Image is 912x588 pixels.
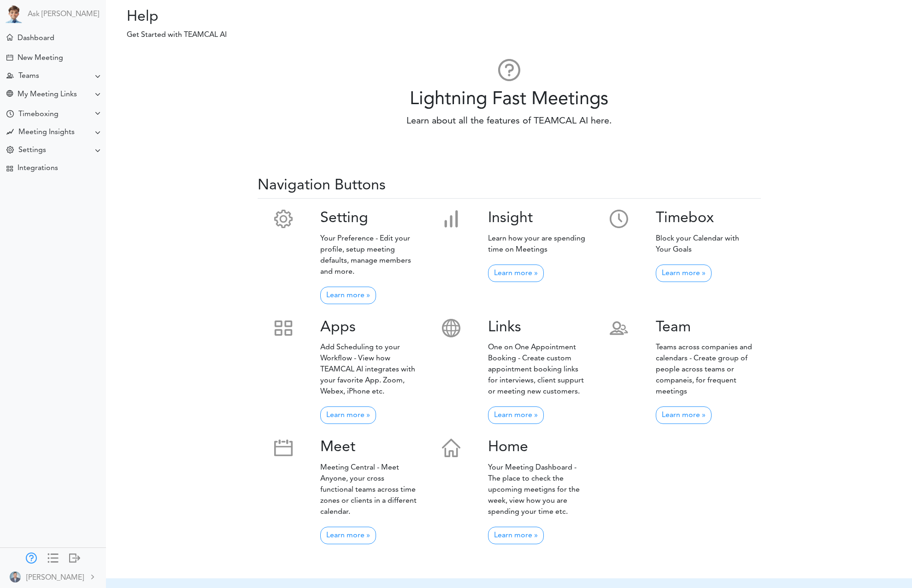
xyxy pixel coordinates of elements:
div: Share Meeting Link [6,90,13,99]
p: Meeting Central - Meet Anyone, your cross functional teams across time zones or clients in a diff... [320,462,418,517]
a: Ask [PERSON_NAME] [28,10,99,19]
h2: Team [656,319,754,336]
h2: Insight [488,210,586,227]
a: Learn more » [320,527,376,544]
div: New Meeting [18,54,63,63]
p: One on One Appointment Booking - Create custom appointment booking links for interviews, client s... [488,342,586,397]
p: Block your Calendar with Your Goals [656,233,754,255]
div: Dashboard [18,34,54,43]
h2: Links [488,319,586,336]
div: TEAMCAL AI Workflow Apps [6,165,13,172]
div: Meeting Dashboard [6,34,13,41]
h2: Navigation Buttons [258,177,761,199]
img: Powered by TEAMCAL AI [5,5,23,23]
div: Integrations [18,164,58,173]
h2: Setting [320,210,418,227]
p: Teams across companies and calendars - Create group of people across teams or companeis, for freq... [656,342,754,397]
a: Change side menu [47,553,59,565]
div: Show only icons [47,553,59,562]
h2: Help [113,8,368,26]
div: Create Meeting [6,54,13,61]
img: BWv8PPf8N0ctf3JvtTlAAAAAASUVORK5CYII= [10,571,21,582]
div: Timeboxing [18,110,59,119]
p: Your Preference - Edit your profile, setup meeting defaults, manage members and more. [320,233,418,277]
a: Learn more » [656,406,712,424]
div: Meeting Insights [18,128,75,137]
p: Your Meeting Dashboard - The place to check the upcoming meetigns for the week, view how you are ... [488,462,586,517]
h2: Home [488,439,586,456]
p: Add Scheduling to your Workflow - View how TEAMCAL AI integrates with your favorite App. Zoom, We... [320,342,418,397]
div: Teams [18,72,39,81]
div: My Meeting Links [18,90,77,99]
a: Learn more » [656,265,712,282]
p: Learn about all the features of TEAMCAL AI here. [314,114,704,128]
h1: Lightning Fast Meetings [106,88,912,111]
div: [PERSON_NAME] [26,572,84,583]
a: Learn more » [320,287,376,304]
p: Learn how your are spending time on Meetings [488,233,586,255]
div: Settings [18,146,46,155]
a: Learn more » [488,265,544,282]
h2: Meet [320,439,418,456]
a: [PERSON_NAME] [1,566,105,587]
div: Log out [69,553,80,562]
div: Manage Members and Externals [26,553,37,562]
a: Learn more » [320,406,376,424]
p: Get Started with TEAMCAL AI [113,29,368,41]
h2: Apps [320,319,418,336]
div: Time Your Goals [6,110,14,119]
h2: Timebox [656,210,754,227]
a: Learn more » [488,527,544,544]
a: Learn more » [488,406,544,424]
